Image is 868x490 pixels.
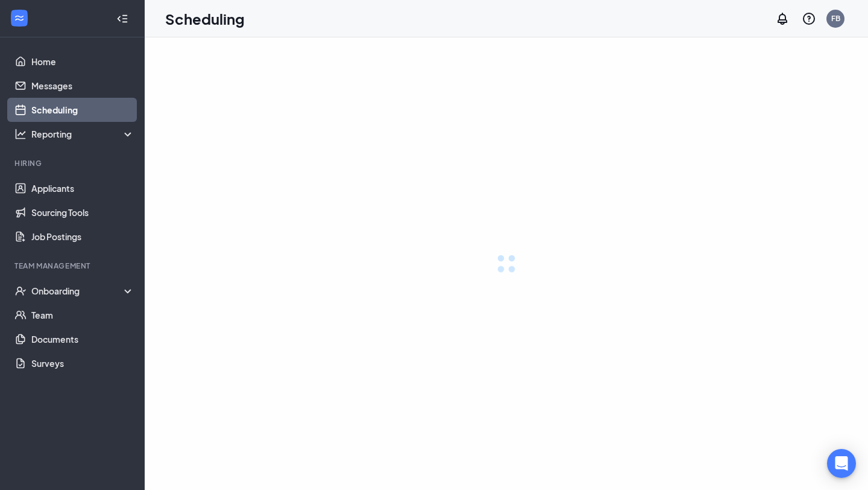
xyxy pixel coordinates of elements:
[14,261,132,271] div: Team Management
[31,351,134,375] a: Surveys
[165,8,245,29] h1: Scheduling
[31,200,134,224] a: Sourcing Tools
[31,74,134,98] a: Messages
[31,285,135,297] div: Onboarding
[802,11,816,26] svg: QuestionInfo
[31,128,135,140] div: Reporting
[775,11,790,26] svg: Notifications
[31,303,134,327] a: Team
[14,285,27,297] svg: UserCheck
[31,49,134,74] a: Home
[31,224,134,249] a: Job Postings
[13,12,25,24] svg: WorkstreamLogo
[14,128,27,140] svg: Analysis
[116,13,128,25] svg: Collapse
[31,98,134,122] a: Scheduling
[14,158,132,168] div: Hiring
[827,449,856,478] div: Open Intercom Messenger
[831,13,840,24] div: FB
[31,327,134,351] a: Documents
[31,176,134,200] a: Applicants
